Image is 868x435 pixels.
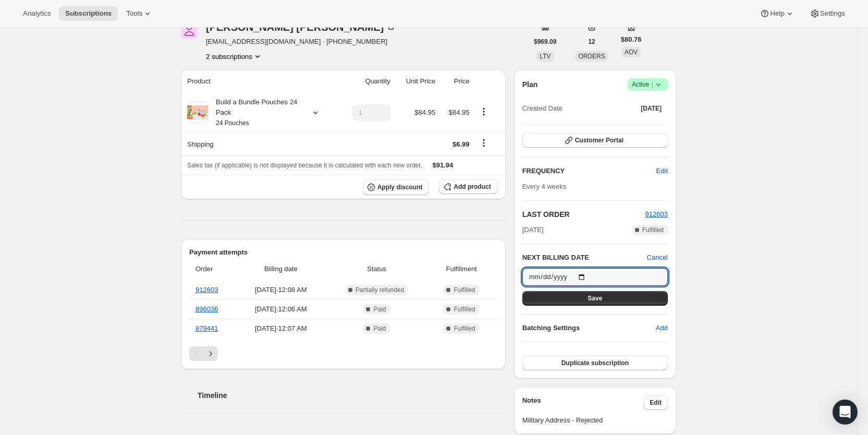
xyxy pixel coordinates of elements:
[189,247,497,258] h2: Payment attempts
[59,6,118,21] button: Subscriptions
[439,179,497,194] button: Add product
[195,286,218,294] a: 912603
[540,53,551,60] span: LTV
[656,166,668,176] span: Edit
[373,305,386,313] span: Paid
[433,161,454,169] span: $91.94
[522,133,668,148] button: Customer Portal
[578,53,605,60] span: ORDERS
[414,108,435,116] span: $84.95
[240,323,321,334] span: [DATE] · 12:07 AM
[373,324,386,333] span: Paid
[753,6,801,21] button: Help
[206,51,263,62] button: Product actions
[643,395,668,410] button: Edit
[528,34,563,49] button: $969.09
[240,285,321,295] span: [DATE] · 12:08 AM
[363,179,429,195] button: Apply discount
[181,70,338,93] th: Product
[240,264,321,274] span: Billing date
[189,258,237,281] th: Order
[327,264,425,274] span: Status
[588,38,595,46] span: 12
[453,140,470,148] span: $6.99
[377,183,423,191] span: Apply discount
[208,97,302,128] div: Build a Bundle Pouches 24 Pack
[23,9,51,18] span: Analytics
[770,9,784,18] span: Help
[216,119,249,127] small: 24 Pouches
[17,6,57,21] button: Analytics
[522,291,668,306] button: Save
[454,305,475,313] span: Fulfilled
[187,162,422,169] span: Sales tax (if applicable) is not displayed because it is calculated with each new order.
[203,346,218,361] button: Next
[621,34,642,45] span: $80.76
[522,323,656,333] h6: Batching Settings
[582,34,601,49] button: 12
[198,390,506,401] h2: Timeline
[522,225,544,235] span: [DATE]
[641,104,662,113] span: [DATE]
[65,9,112,18] span: Subscriptions
[561,359,629,367] span: Duplicate subscription
[522,252,647,263] h2: NEXT BILLING DATE
[522,166,656,176] h2: FREQUENCY
[642,226,664,234] span: Fulfilled
[338,70,394,93] th: Quantity
[126,9,142,18] span: Tools
[475,106,492,117] button: Product actions
[356,286,404,294] span: Partially refunded
[588,294,602,303] span: Save
[625,49,638,56] span: AOV
[454,183,491,191] span: Add product
[647,252,668,263] button: Cancel
[522,209,645,220] h2: LAST ORDER
[195,324,218,332] a: 879441
[454,286,475,294] span: Fulfilled
[454,324,475,333] span: Fulfilled
[820,9,845,18] span: Settings
[475,137,492,149] button: Shipping actions
[240,304,321,315] span: [DATE] · 12:06 AM
[522,415,668,426] span: Military Address - Rejected
[522,183,567,190] span: Every 4 weeks
[632,79,664,90] span: Active
[650,398,662,407] span: Edit
[833,400,858,425] div: Open Intercom Messenger
[656,323,668,333] span: Add
[575,136,624,144] span: Customer Portal
[181,22,198,39] span: ALAN HUANG
[206,22,396,32] div: [PERSON_NAME] [PERSON_NAME]
[432,264,491,274] span: Fulfillment
[534,38,556,46] span: $969.09
[181,132,338,155] th: Shipping
[645,209,668,220] button: 912603
[438,70,472,93] th: Price
[634,101,668,116] button: [DATE]
[650,320,674,336] button: Add
[195,305,218,313] a: 896036
[803,6,851,21] button: Settings
[645,210,668,218] a: 912603
[120,6,159,21] button: Tools
[394,70,438,93] th: Unit Price
[449,108,470,116] span: $84.95
[652,80,653,89] span: |
[522,356,668,370] button: Duplicate subscription
[206,37,396,47] span: [EMAIL_ADDRESS][DOMAIN_NAME] · [PHONE_NUMBER]
[650,163,674,179] button: Edit
[522,103,563,114] span: Created Date
[522,79,538,90] h2: Plan
[189,346,497,361] nav: Pagination
[522,395,644,410] h3: Notes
